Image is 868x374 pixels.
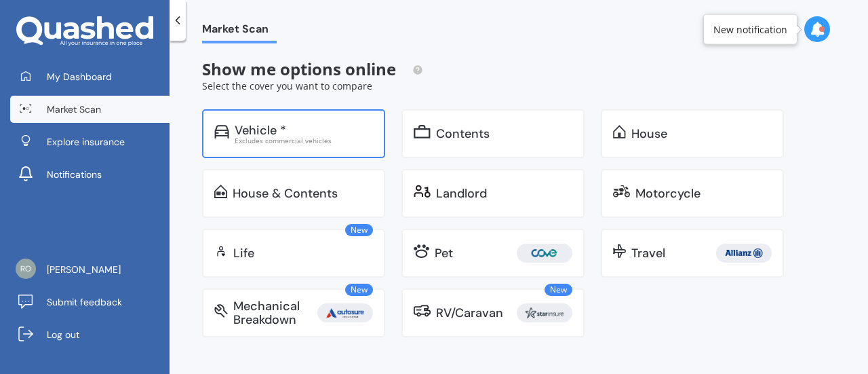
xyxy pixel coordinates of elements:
[47,70,112,83] span: My Dashboard
[631,127,667,141] div: House
[214,244,228,258] img: life.f720d6a2d7cdcd3ad642.svg
[414,185,431,198] img: landlord.470ea2398dcb263567d0.svg
[235,137,373,144] div: Excludes commercial vehicles
[233,246,254,260] div: Life
[47,168,102,181] span: Notifications
[435,246,453,260] div: Pet
[47,295,122,309] span: Submit feedback
[545,284,572,296] span: New
[10,288,170,316] a: Submit feedback
[233,187,338,200] div: House & Contents
[47,263,121,276] span: [PERSON_NAME]
[713,22,787,36] div: New notification
[320,303,370,322] img: Autosure.webp
[10,161,170,188] a: Notifications
[613,244,626,258] img: travel.bdda8d6aa9c3f12c5fe2.svg
[414,125,431,138] img: content.01f40a52572271636b6f.svg
[47,102,101,116] span: Market Scan
[10,96,170,123] a: Market Scan
[214,125,229,138] img: car.f15378c7a67c060ca3f3.svg
[519,244,570,263] img: Cove.webp
[414,244,429,258] img: pet.71f96884985775575a0d.svg
[613,185,630,198] img: motorbike.c49f395e5a6966510904.svg
[345,284,373,296] span: New
[233,299,317,326] div: Mechanical Breakdown
[436,187,487,200] div: Landlord
[235,124,286,137] div: Vehicle *
[10,256,170,283] a: [PERSON_NAME]
[436,306,503,320] div: RV/Caravan
[47,328,79,341] span: Log out
[414,304,431,318] img: rv.0245371a01b30db230af.svg
[401,229,585,278] a: Pet
[47,135,125,149] span: Explore insurance
[719,244,769,263] img: Allianz.webp
[613,125,626,138] img: home.91c183c226a05b4dc763.svg
[202,79,372,92] span: Select the cover you want to compare
[16,259,36,279] img: 23ef4ab13b9f2f0f39defd2fde1a7e11
[214,185,227,198] img: home-and-contents.b802091223b8502ef2dd.svg
[202,22,277,41] span: Market Scan
[345,224,373,236] span: New
[10,321,170,348] a: Log out
[202,58,423,80] span: Show me options online
[436,127,490,141] div: Contents
[631,246,665,260] div: Travel
[10,63,170,90] a: My Dashboard
[519,303,570,322] img: Star.webp
[214,304,228,318] img: mbi.6615ef239df2212c2848.svg
[635,187,701,200] div: Motorcycle
[10,128,170,155] a: Explore insurance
